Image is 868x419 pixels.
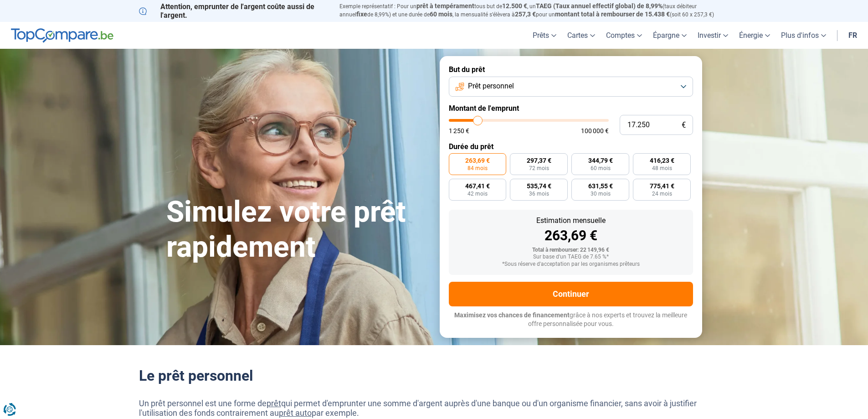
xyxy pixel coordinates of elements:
[467,166,488,171] span: 84 mois
[591,191,611,197] span: 30 mois
[734,22,776,49] a: Énergie
[11,28,113,43] img: TopCompare
[449,65,693,74] label: But du prêt
[456,261,686,268] div: *Sous réserve d'acceptation par les organismes prêteurs
[527,157,551,164] span: 297,37 €
[515,10,536,18] span: 257,3 €
[139,367,729,384] h2: Le prêt personnel
[652,166,672,171] span: 48 mois
[601,22,647,49] a: Comptes
[527,183,551,189] span: 535,74 €
[166,195,429,265] h1: Simulez votre prêt rapidement
[588,157,613,164] span: 344,79 €
[692,22,734,49] a: Investir
[529,166,549,171] span: 72 mois
[588,183,613,189] span: 631,55 €
[456,229,686,243] div: 263,69 €
[682,121,686,129] span: €
[430,10,452,18] span: 60 mois
[468,81,514,91] span: Prêt personnel
[581,128,609,134] span: 100 000 €
[139,2,329,20] p: Attention, emprunter de l'argent coûte aussi de l'argent.
[529,191,549,197] span: 36 mois
[465,183,490,189] span: 467,41 €
[650,157,674,164] span: 416,23 €
[843,22,863,49] a: fr
[456,247,686,253] div: Total à rembourser: 22 149,96 €
[647,22,692,49] a: Épargne
[467,191,488,197] span: 42 mois
[562,22,601,49] a: Cartes
[339,2,729,19] p: Exemple représentatif : Pour un tous but de , un (taux débiteur annuel de 8,99%) et une durée de ...
[465,157,490,164] span: 263,69 €
[527,22,562,49] a: Prêts
[454,311,570,319] span: Maximisez vos chances de financement
[449,104,693,113] label: Montant de l'emprunt
[776,22,832,49] a: Plus d'infos
[267,398,281,408] a: prêt
[650,183,674,189] span: 775,41 €
[591,166,611,171] span: 60 mois
[449,142,693,151] label: Durée du prêt
[536,2,663,10] span: TAEG (Taux annuel effectif global) de 8,99%
[456,217,686,224] div: Estimation mensuelle
[449,128,469,134] span: 1 250 €
[456,254,686,260] div: Sur base d'un TAEG de 7.65 %*
[449,77,693,97] button: Prêt personnel
[652,191,672,197] span: 24 mois
[555,10,670,18] span: montant total à rembourser de 15.438 €
[279,408,312,418] a: prêt auto
[449,282,693,306] button: Continuer
[416,2,474,10] span: prêt à tempérament
[356,10,367,18] span: fixe
[449,311,693,329] p: grâce à nos experts et trouvez la meilleure offre personnalisée pour vous.
[502,2,527,10] span: 12.500 €
[139,398,729,418] p: Un prêt personnel est une forme de qui permet d'emprunter une somme d'argent auprès d'une banque ...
